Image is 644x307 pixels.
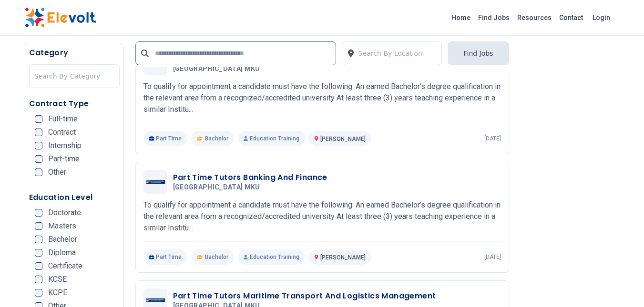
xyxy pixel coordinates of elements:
[48,276,67,283] span: KCSE
[205,135,228,142] span: Bachelor
[48,262,82,270] span: Certificate
[48,289,67,297] span: KCPE
[173,183,260,192] span: [GEOGRAPHIC_DATA] MKU
[48,155,80,163] span: Part-time
[146,180,165,184] img: Mount Kenya University MKU
[587,8,616,27] a: Login
[35,289,42,297] input: KCPE
[35,142,42,149] input: Internship
[48,209,81,217] span: Doctorate
[143,51,501,146] a: Mount Kenya University MKUPart Time Tutors Human Resource Management[GEOGRAPHIC_DATA] MKUTo quali...
[48,142,82,149] span: Internship
[35,129,42,136] input: Contract
[513,10,555,25] a: Resources
[484,253,501,261] p: [DATE]
[143,249,188,265] p: Part Time
[35,155,42,163] input: Part-time
[146,298,165,302] img: Mount Kenya University MKU
[143,170,501,265] a: Mount Kenya University MKUPart Time Tutors Banking And Finance[GEOGRAPHIC_DATA] MKUTo qualify for...
[143,131,188,146] p: Part Time
[48,168,66,176] span: Other
[555,10,587,25] a: Contact
[35,236,42,243] input: Bachelor
[48,129,76,136] span: Contract
[35,249,42,257] input: Diploma
[35,222,42,230] input: Masters
[29,192,120,203] h5: Education Level
[48,222,76,230] span: Masters
[320,254,366,261] span: [PERSON_NAME]
[35,168,42,176] input: Other
[238,131,305,146] p: Education Training
[484,135,501,142] p: [DATE]
[143,81,501,115] p: To qualify for appointment a candidate must have the following: An earned Bachelor’s degree quali...
[35,209,42,217] input: Doctorate
[173,172,327,183] h3: Part Time Tutors Banking And Finance
[25,8,96,28] img: Elevolt
[238,249,305,265] p: Education Training
[474,10,513,25] a: Find Jobs
[48,236,77,243] span: Bachelor
[48,115,78,123] span: Full-time
[29,47,120,59] h5: Category
[448,41,509,65] button: Find Jobs
[173,65,260,73] span: [GEOGRAPHIC_DATA] MKU
[143,199,501,234] p: To qualify for appointment a candidate must have the following: An earned Bachelor’s degree quali...
[173,290,436,302] h3: Part Time Tutors Maritime Transport And Logistics Management
[205,253,228,261] span: Bachelor
[29,98,120,109] h5: Contract Type
[596,261,644,307] iframe: Chat Widget
[448,10,474,25] a: Home
[35,262,42,270] input: Certificate
[48,249,76,257] span: Diploma
[35,276,42,283] input: KCSE
[320,136,366,142] span: [PERSON_NAME]
[35,115,42,123] input: Full-time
